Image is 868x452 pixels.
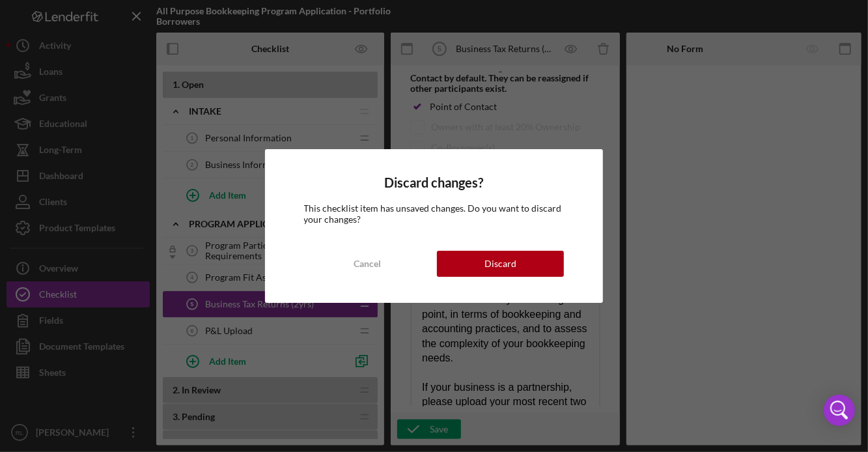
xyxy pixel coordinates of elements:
[304,203,565,224] div: This checklist item has unsaved changes. Do you want to discard your changes?
[304,175,565,190] h4: Discard changes?
[304,251,431,277] button: Cancel
[824,395,855,426] div: Open Intercom Messenger
[437,251,564,277] button: Discard
[10,113,177,156] div: If your business is a partnership, please upload your most recent two years of 1065 federal tax f...
[10,10,177,98] div: We will use this information to better understand your starting point, in terms of bookkeeping an...
[10,10,177,448] body: Rich Text Area. Press ALT-0 for help.
[354,251,381,277] div: Cancel
[484,251,516,277] div: Discard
